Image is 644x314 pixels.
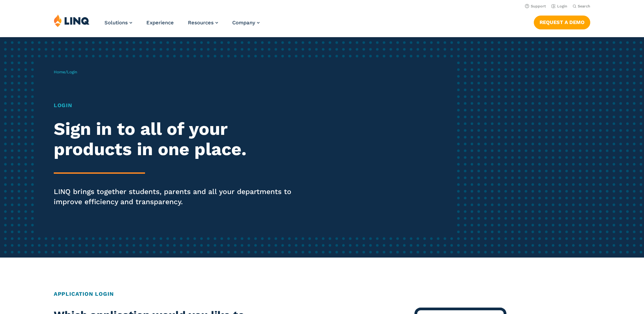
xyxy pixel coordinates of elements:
[54,187,302,207] p: LINQ brings together students, parents and all your departments to improve efficiency and transpa...
[534,16,590,29] a: Request a Demo
[578,4,590,8] span: Search
[54,70,65,74] a: Home
[104,20,128,26] span: Solutions
[67,70,77,74] span: Login
[188,20,214,26] span: Resources
[232,20,255,26] span: Company
[573,4,590,9] button: Open Search Bar
[54,70,77,74] span: /
[54,119,302,160] h2: Sign in to all of your products in one place.
[551,4,567,8] a: Login
[54,14,90,27] img: LINQ | K‑12 Software
[104,20,132,26] a: Solutions
[525,4,546,8] a: Support
[188,20,218,26] a: Resources
[104,14,260,37] nav: Primary Navigation
[54,290,590,298] h2: Application Login
[146,20,174,26] a: Experience
[534,14,590,29] nav: Button Navigation
[54,101,302,110] h1: Login
[232,20,260,26] a: Company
